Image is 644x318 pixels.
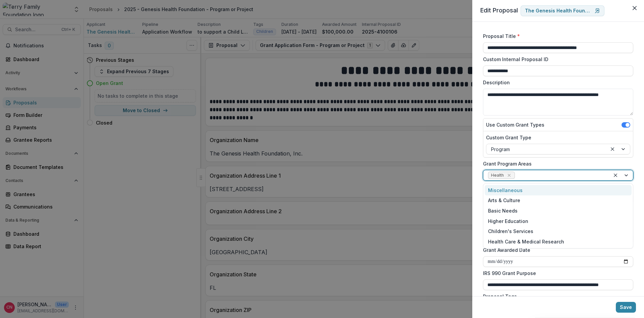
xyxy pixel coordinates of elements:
[483,79,629,86] label: Description
[483,270,629,277] label: IRS 990 Grant Purpose
[483,33,629,40] label: Proposal Title
[629,3,640,13] button: Close
[521,5,604,16] a: The Genesis Health Foundation, Inc.
[506,172,513,179] div: Remove Health
[485,206,632,216] div: Basic Needs
[608,145,616,153] div: Clear selected options
[485,195,632,206] div: Arts & Culture
[483,246,629,254] label: Grant Awarded Date
[611,171,620,179] div: Clear selected options
[525,8,592,14] p: The Genesis Health Foundation, Inc.
[491,173,504,178] span: Health
[485,216,632,226] div: Higher Education
[483,160,629,167] label: Grant Program Areas
[485,236,632,247] div: Health Care & Medical Research
[485,185,632,195] div: Miscellaneous
[486,134,626,141] label: Custom Grant Type
[486,121,544,128] label: Use Custom Grant Types
[485,226,632,236] div: Children's Services
[616,302,636,313] button: Save
[480,7,518,14] span: Edit Proposal
[483,56,629,63] label: Custom Internal Proposal ID
[483,293,629,300] label: Proposal Tags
